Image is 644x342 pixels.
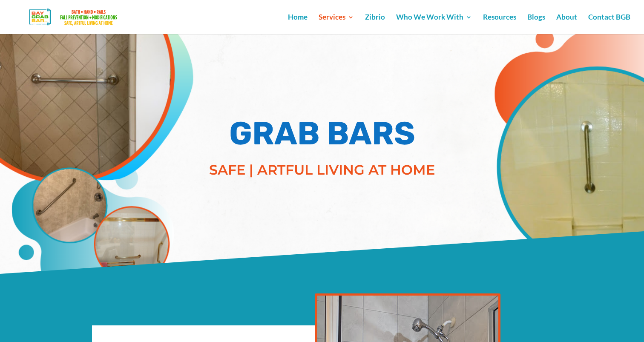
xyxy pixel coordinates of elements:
p: SAFE | ARTFUL LIVING AT HOME [194,160,450,180]
a: Home [288,14,308,34]
a: Zibrio [365,14,385,34]
a: Contact BGB [588,14,630,34]
h1: GRAB BARS [194,113,450,159]
a: Blogs [527,14,545,34]
a: Resources [483,14,516,34]
a: Who We Work With [396,14,472,34]
a: About [556,14,577,34]
img: Bay Grab Bar [14,6,134,28]
a: Services [319,14,354,34]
